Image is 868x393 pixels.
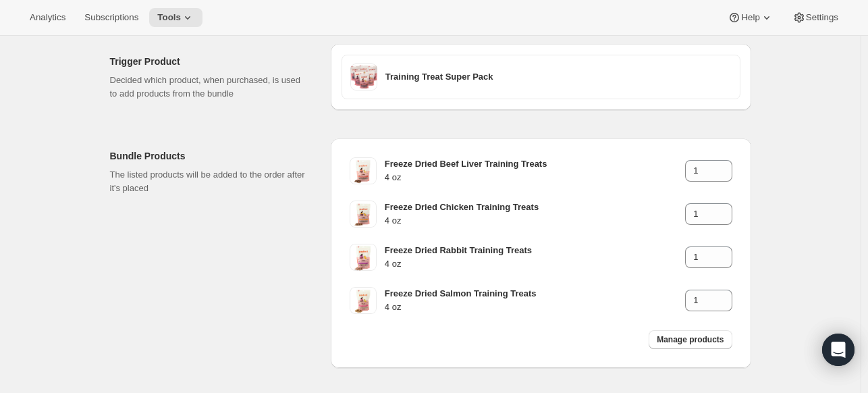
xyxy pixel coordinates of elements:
img: freeze_dried_chicken_training_treats_for_dogs_front_of_bag_with_treats_in_a_pile.png [350,201,377,228]
button: Manage products [649,330,732,349]
div: Open Intercom Messenger [822,334,855,366]
h3: Freeze Dried Rabbit Training Treats [385,244,685,257]
h4: 4 oz [385,257,685,271]
p: Decided which product, when purchased, is used to add products from the bundle [110,74,309,101]
img: freeze_dried_beef_liver_training_treats_for_dogs_and_puppies.png [350,157,377,184]
h4: 4 oz [385,214,685,228]
button: Settings [784,8,846,27]
span: Analytics [30,12,65,23]
img: assets_2Fproducts_2F514107_2F1724401699500-rabbit_20training_20treats.png [350,244,377,271]
button: Tools [149,8,202,27]
span: Help [741,12,759,23]
h3: Training Treat Super Pack [385,70,732,84]
span: Settings [806,12,838,23]
span: Subscriptions [84,12,138,23]
h3: Freeze Dried Salmon Training Treats [385,287,685,300]
h3: Freeze Dried Chicken Training Treats [385,201,685,214]
h4: 4 oz [385,171,685,184]
button: Analytics [22,8,74,27]
h2: Trigger Product [110,55,309,68]
span: Manage products [657,334,724,345]
img: assets_2Fproducts_2F521934_2F1710367441598-Training_20Treat_20Super_20Pack.png [350,63,377,90]
p: The listed products will be added to the order after it's placed [110,168,309,195]
button: Help [720,8,781,27]
img: assets_2Fproducts_2F403077_2F1719523990942-assets_healthy-dog-treats_Products_product-display_171... [350,287,377,314]
h3: Freeze Dried Beef Liver Training Treats [385,157,685,171]
h4: 4 oz [385,300,685,314]
button: Subscriptions [76,8,146,27]
span: Tools [157,12,181,23]
h2: Bundle Products [110,149,309,163]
